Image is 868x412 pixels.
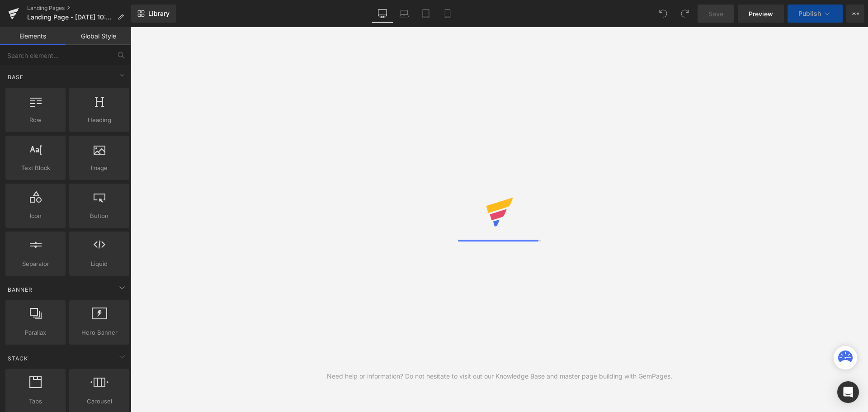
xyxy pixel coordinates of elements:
a: Preview [738,5,784,23]
button: More [846,5,864,23]
span: Publish [798,10,821,17]
span: Base [7,73,24,81]
a: Tablet [415,5,437,23]
a: Laptop [393,5,415,23]
span: Row [8,115,63,125]
span: Parallax [8,328,63,337]
span: Text Block [8,163,63,173]
span: Icon [8,211,63,221]
span: Save [708,9,723,19]
div: Open Intercom Messenger [837,381,859,403]
span: Image [72,163,127,173]
span: Hero Banner [72,328,127,337]
a: Mobile [437,5,458,23]
span: Carousel [72,397,127,406]
button: Redo [676,5,694,23]
button: Undo [654,5,672,23]
button: Publish [788,5,843,23]
span: Heading [72,115,127,125]
span: Library [148,9,170,18]
span: Separator [8,259,63,269]
span: Stack [7,354,29,363]
span: Landing Page - [DATE] 10:44:40 [27,14,114,21]
span: Banner [7,285,33,294]
span: Tabs [8,397,63,406]
a: Landing Pages [27,5,131,12]
span: Preview [749,9,773,19]
a: Global Style [66,27,131,45]
a: New Library [131,5,176,23]
a: Desktop [372,5,393,23]
span: Liquid [72,259,127,269]
span: Button [72,211,127,221]
div: Need help or information? Do not hesitate to visit out our Knowledge Base and master page buildin... [327,371,672,381]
